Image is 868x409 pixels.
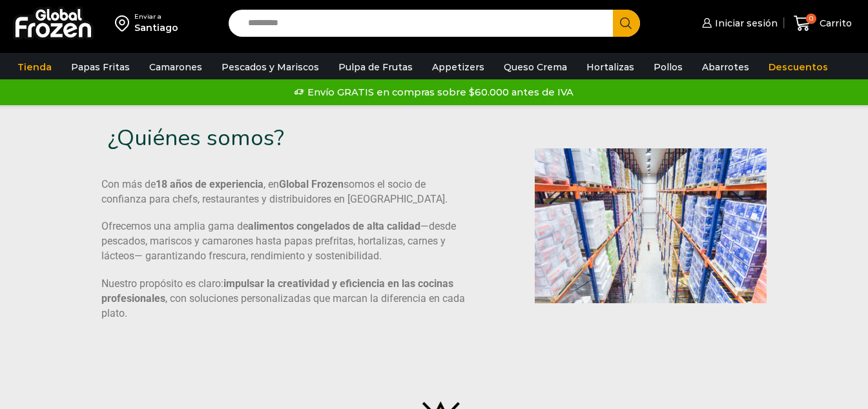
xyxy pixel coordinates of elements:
a: Tienda [11,55,58,79]
p: Con más de , en somos el socio de confianza para chefs, restaurantes y distribuidores en [GEOGRAP... [101,177,468,207]
a: Abarrotes [696,55,756,79]
p: Ofrecemos una amplia gama de —desde pescados, mariscos y camarones hasta papas prefritas, hortali... [101,219,468,264]
span: Iniciar sesión [712,17,778,30]
div: Santiago [134,21,178,34]
b: alimentos congelados de alta calidad [248,220,420,232]
a: Papas Fritas [65,55,136,79]
span: Carrito [816,17,852,30]
a: Pollos [647,55,689,79]
a: Hortalizas [580,55,641,79]
a: Appetizers [426,55,491,79]
b: 18 años de experiencia [156,178,263,190]
button: Search button [613,10,640,37]
a: 0 Carrito [790,8,855,39]
a: Pulpa de Frutas [332,55,419,79]
a: Camarones [143,55,209,79]
b: Global Frozen [279,178,344,190]
span: 0 [806,14,816,24]
a: Queso Crema [497,55,573,79]
p: Nuestro propósito es claro: , con soluciones personalizadas que marcan la diferencia en cada plato. [101,277,468,321]
div: Enviar a [134,12,178,21]
h3: ¿Quiénes somos? [108,125,420,152]
b: impulsar la creatividad y eficiencia en las cocinas profesionales [101,277,453,304]
a: Iniciar sesión [699,10,778,36]
a: Pescados y Mariscos [215,55,325,79]
a: Descuentos [762,55,834,79]
img: address-field-icon.svg [115,12,134,34]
